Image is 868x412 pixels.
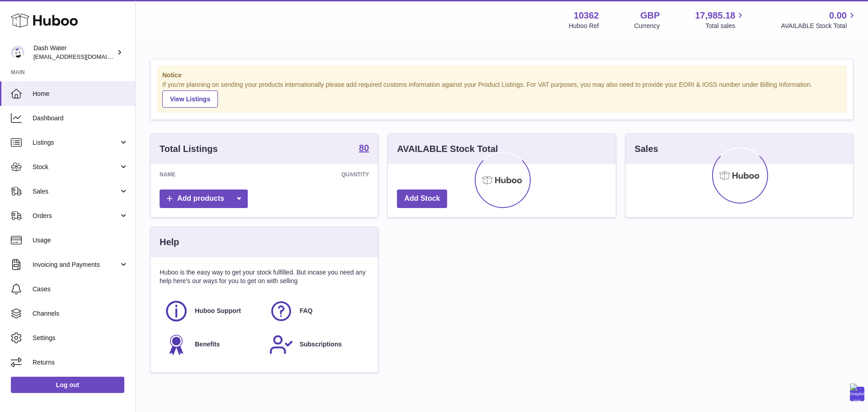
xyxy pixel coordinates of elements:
div: Huboo Ref [569,22,599,30]
a: Benefits [164,332,260,357]
span: Settings [33,334,128,342]
h3: AVAILABLE Stock Total [397,143,498,155]
th: Quantity [248,164,378,185]
span: Orders [33,212,119,220]
span: Total sales [705,22,745,30]
span: Huboo Support [195,307,241,315]
strong: GBP [640,9,660,22]
span: AVAILABLE Stock Total [781,22,857,30]
span: FAQ [300,307,313,315]
span: Subscriptions [300,340,342,349]
span: Cases [33,285,128,294]
p: Huboo is the easy way to get your stock fulfilled. But incase you need any help here's our ways f... [160,268,369,285]
th: Name [151,164,248,185]
span: Invoicing and Payments [33,260,119,269]
div: Dash Water [33,44,115,61]
h3: Sales [635,143,658,155]
span: Stock [33,163,119,171]
span: [EMAIL_ADDRESS][DOMAIN_NAME] [33,53,133,60]
strong: 10362 [574,9,599,22]
a: Subscriptions [269,332,365,357]
span: 0.00 [829,9,847,22]
span: Listings [33,138,119,147]
a: Add products [160,189,248,208]
div: If you're planning on sending your products internationally please add required customs informati... [162,81,841,108]
a: 80 [359,143,369,154]
h3: Total Listings [160,143,218,155]
span: Usage [33,236,128,245]
span: Returns [33,358,128,367]
a: Log out [11,377,124,393]
a: Add Stock [397,189,447,208]
span: Channels [33,309,128,318]
span: Home [33,90,128,98]
span: 17,985.18 [695,9,735,22]
span: Dashboard [33,114,128,123]
a: FAQ [269,299,365,323]
img: bea@dash-water.com [11,46,24,59]
a: View Listings [162,90,218,108]
strong: Notice [162,71,841,80]
h3: Help [160,236,179,248]
a: 0.00 AVAILABLE Stock Total [781,9,857,30]
span: Benefits [195,340,220,349]
a: Huboo Support [164,299,260,323]
div: Currency [634,22,660,30]
span: Sales [33,187,119,196]
strong: 80 [359,143,369,152]
a: 17,985.18 Total sales [695,9,745,30]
